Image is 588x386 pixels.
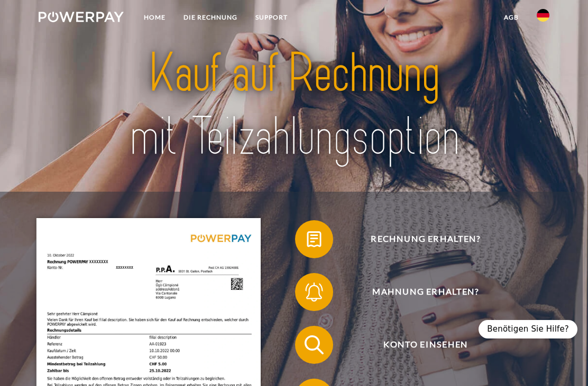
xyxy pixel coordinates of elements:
[281,271,556,313] a: Mahnung erhalten?
[295,326,543,364] button: Konto einsehen
[295,220,543,258] button: Rechnung erhalten?
[174,8,246,27] a: DIE RECHNUNG
[90,39,498,171] img: title-powerpay_de.svg
[135,8,174,27] a: Home
[537,9,549,22] img: de
[281,324,556,366] a: Konto einsehen
[302,280,326,304] img: qb_bell.svg
[479,320,577,338] div: Benötigen Sie Hilfe?
[295,273,543,311] button: Mahnung erhalten?
[309,273,543,311] span: Mahnung erhalten?
[302,333,326,357] img: qb_search.svg
[309,220,543,258] span: Rechnung erhalten?
[246,8,297,27] a: SUPPORT
[495,8,528,27] a: agb
[302,228,326,251] img: qb_bill.svg
[309,326,543,364] span: Konto einsehen
[281,218,556,260] a: Rechnung erhalten?
[39,12,124,22] img: logo-powerpay-white.svg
